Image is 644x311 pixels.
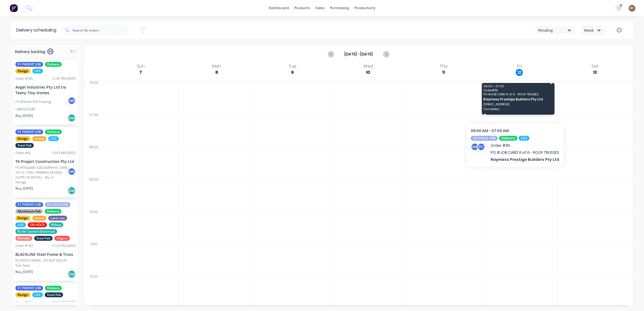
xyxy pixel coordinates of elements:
span: 01 PARENT JOB [15,130,43,134]
div: Delivery scheduling [11,22,62,39]
div: Sat [590,64,600,69]
div: Del [68,114,76,122]
span: Remake [15,236,32,241]
div: 12:45 PM [DATE] [52,76,76,81]
span: Delivery [45,62,62,67]
span: Req. [DATE] [15,113,33,118]
span: Delivery [45,130,62,134]
div: 9 [289,69,296,76]
span: Design [15,292,30,297]
span: Urgent [54,236,70,241]
img: Factory [10,4,18,12]
span: Req. [DATE] [15,270,33,274]
div: Del [68,270,76,278]
span: LGS [15,222,26,227]
span: Design [15,136,30,141]
span: LGS [32,292,43,297]
span: Raymess Prestige Builders Pty Ltd [483,97,552,101]
span: Install [32,216,46,221]
div: purchasing [327,4,352,12]
div: Taringa [15,180,76,185]
a: dashboard [266,4,292,12]
span: 01 PARENT JOB [15,286,43,291]
div: 10:00 [85,209,103,241]
button: Pending [535,26,576,34]
div: Mon [210,64,223,69]
span: Order # 151 [483,89,552,92]
div: 12 [516,69,523,76]
div: 07:00 [85,112,103,144]
span: 02 CHILD JOB [45,202,70,207]
span: LGS [32,69,43,74]
span: ON HOLD [28,222,47,227]
span: 06:00 - 07:00 [483,85,552,88]
div: Angel Industries Pty Ltd t/a Teeny Tiny Homes [15,84,76,96]
div: 11 [440,69,447,76]
div: Wed [362,64,375,69]
div: PO #TEST ORDER - DO NOT DELETE [15,258,67,263]
span: PO # JOB CARD 6 of 6 - ROOF TRUSSES [483,93,552,96]
div: 12:00 [85,273,103,306]
div: Order # 42 [15,151,31,155]
div: Test Town [15,263,76,268]
span: Steel Fab [34,236,53,241]
div: PO #Home 435 Framing [15,99,51,104]
span: Laser cut [48,216,67,221]
span: LGS [48,136,59,141]
span: 01 PARENT JOB [15,202,43,207]
div: 7 [137,69,144,76]
span: Delivery [45,209,61,214]
div: 09:46 PM [DATE] [52,300,76,305]
span: [STREET_ADDRESS] [483,103,552,106]
div: products [292,4,313,12]
div: Order # 183 [15,243,33,248]
span: Delivery backlog [15,49,45,54]
div: 10:43 AM [DATE] [52,151,76,155]
div: Thu [438,64,449,69]
span: BC [630,6,634,11]
div: Order # 52 [15,300,31,305]
div: sales [313,4,327,12]
span: Steel Fab [45,292,63,297]
div: TK Project Construction Pty Ltd [15,159,76,164]
div: 10 [365,69,372,76]
div: 13 [591,69,598,76]
div: Pending [538,27,567,33]
div: 09:00 [85,176,103,209]
div: 12:23 PM [DATE] [52,243,76,248]
div: 8 [213,69,220,76]
span: Design [15,216,30,221]
div: Fri [515,64,523,69]
span: Steel Fab [15,143,34,148]
div: Order # 185 [15,76,33,81]
div: CABOOLTURE [15,107,76,112]
span: Design [15,69,30,74]
span: Install [32,136,46,141]
div: M E [68,167,76,176]
span: Aluminium Fab [15,209,43,214]
div: PO #TKTar881 [GEOGRAPHIC_DATA] TH1-6: STEEL FRAMING DESIGN, SUPPLY & INSTALL - Rev 4 [15,165,69,180]
div: Del [68,187,76,195]
span: Req. [DATE] [15,186,33,191]
span: 01 PARENT JOB [15,62,43,67]
input: Search for orders [72,25,129,36]
div: 08:00 [85,144,103,176]
span: Pickup [49,222,63,227]
span: Delivery [45,286,62,291]
div: Tue [287,64,298,69]
div: BLACKLINE Steel Frame & Truss [15,251,76,257]
span: Purlin System (External) [15,229,57,234]
span: Yarrabilba [483,107,552,111]
span: 46 [47,48,53,54]
div: M E [68,97,76,105]
div: Week [584,27,600,33]
button: Week [581,26,605,35]
div: productivity [352,4,378,12]
div: Sun [135,64,146,69]
div: 06:00 [85,79,103,112]
div: 11:00 [85,241,103,273]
